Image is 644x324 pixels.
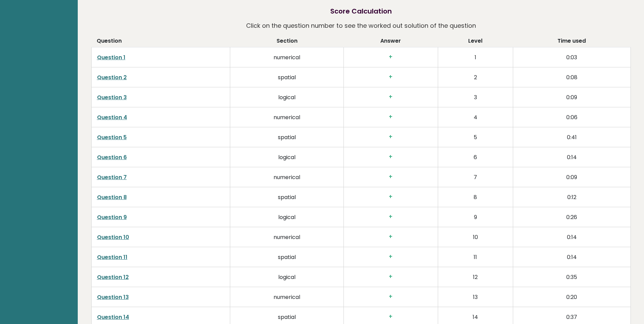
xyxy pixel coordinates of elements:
[438,207,513,227] td: 9
[513,287,630,307] td: 0:20
[344,37,438,47] th: Answer
[349,213,432,220] h3: +
[513,187,630,207] td: 0:12
[513,167,630,187] td: 0:09
[349,153,432,160] h3: +
[97,233,129,241] a: Question 10
[230,47,344,67] td: numerical
[438,267,513,287] td: 12
[513,227,630,247] td: 0:14
[438,107,513,127] td: 4
[97,293,129,301] a: Question 13
[97,133,127,141] a: Question 5
[513,67,630,87] td: 0:08
[97,113,127,121] a: Question 4
[513,107,630,127] td: 0:06
[513,267,630,287] td: 0:35
[349,273,432,280] h3: +
[230,207,344,227] td: logical
[349,253,432,260] h3: +
[349,53,432,61] h3: +
[438,47,513,67] td: 1
[349,93,432,101] h3: +
[230,227,344,247] td: numerical
[438,247,513,267] td: 11
[438,87,513,107] td: 3
[97,313,129,321] a: Question 14
[349,293,432,300] h3: +
[513,37,630,47] th: Time used
[513,87,630,107] td: 0:09
[513,247,630,267] td: 0:14
[230,167,344,187] td: numerical
[246,20,476,32] p: Click on the question number to see the worked out solution of the question
[91,37,230,47] th: Question
[349,113,432,121] h3: +
[349,173,432,180] h3: +
[438,167,513,187] td: 7
[330,6,392,16] h2: Score Calculation
[230,107,344,127] td: numerical
[438,127,513,147] td: 5
[513,147,630,167] td: 0:14
[97,73,127,81] a: Question 2
[513,47,630,67] td: 0:03
[97,173,127,181] a: Question 7
[438,287,513,307] td: 13
[230,187,344,207] td: spatial
[230,247,344,267] td: spatial
[97,273,129,281] a: Question 12
[230,37,344,47] th: Section
[349,73,432,81] h3: +
[230,127,344,147] td: spatial
[97,93,127,101] a: Question 3
[349,133,432,141] h3: +
[97,193,127,201] a: Question 8
[438,67,513,87] td: 2
[97,153,127,161] a: Question 6
[438,187,513,207] td: 8
[438,147,513,167] td: 6
[513,127,630,147] td: 0:41
[230,287,344,307] td: numerical
[230,87,344,107] td: logical
[438,37,513,47] th: Level
[230,267,344,287] td: logical
[513,207,630,227] td: 0:26
[97,213,127,221] a: Question 9
[230,147,344,167] td: logical
[97,53,125,61] a: Question 1
[230,67,344,87] td: spatial
[349,193,432,200] h3: +
[349,233,432,240] h3: +
[349,313,432,320] h3: +
[438,227,513,247] td: 10
[97,253,127,261] a: Question 11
